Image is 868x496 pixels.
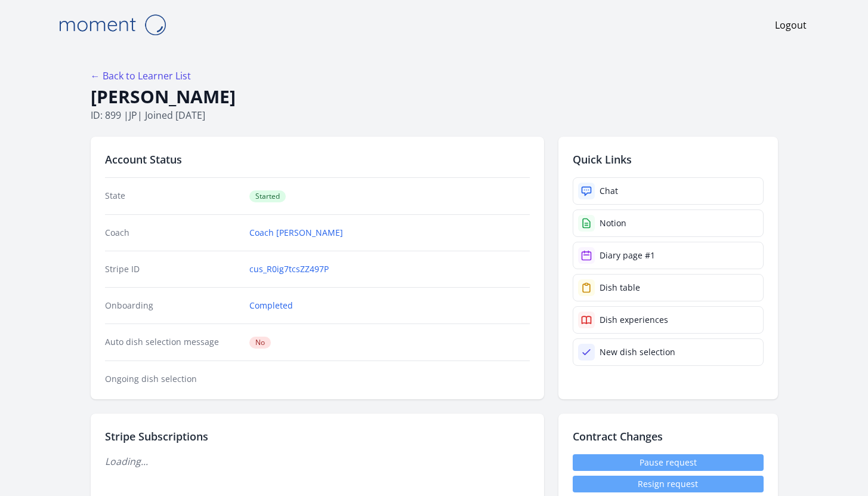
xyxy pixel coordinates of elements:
h2: Quick Links [573,151,764,168]
div: Diary page #1 [600,249,655,261]
div: Chat [600,185,618,197]
dt: State [105,190,240,202]
p: ID: 899 | | Joined [DATE] [91,108,778,122]
div: Dish experiences [600,314,668,326]
dt: Auto dish selection message [105,336,240,349]
a: Logout [775,18,807,32]
h2: Stripe Subscriptions [105,428,530,445]
button: Resign request [573,476,764,492]
img: Moment [52,10,172,40]
a: ← Back to Learner List [91,69,191,82]
a: Chat [573,177,764,205]
a: Diary page #1 [573,242,764,269]
a: Completed [249,300,293,312]
a: Coach [PERSON_NAME] [249,227,343,239]
div: New dish selection [600,346,675,358]
a: Pause request [573,454,764,471]
dt: Ongoing dish selection [105,373,240,385]
span: jp [129,109,137,122]
h1: [PERSON_NAME] [91,85,778,108]
h2: Account Status [105,151,530,168]
span: Started [249,190,286,202]
h2: Contract Changes [573,428,764,445]
a: Dish table [573,274,764,301]
div: Notion [600,217,626,229]
a: New dish selection [573,338,764,366]
span: No [249,337,271,349]
dt: Stripe ID [105,263,240,275]
div: Dish table [600,282,640,294]
dt: Coach [105,227,240,239]
p: Loading... [105,454,530,469]
dt: Onboarding [105,300,240,312]
a: Notion [573,210,764,237]
a: Dish experiences [573,306,764,334]
a: cus_R0ig7tcsZZ497P [249,263,329,275]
